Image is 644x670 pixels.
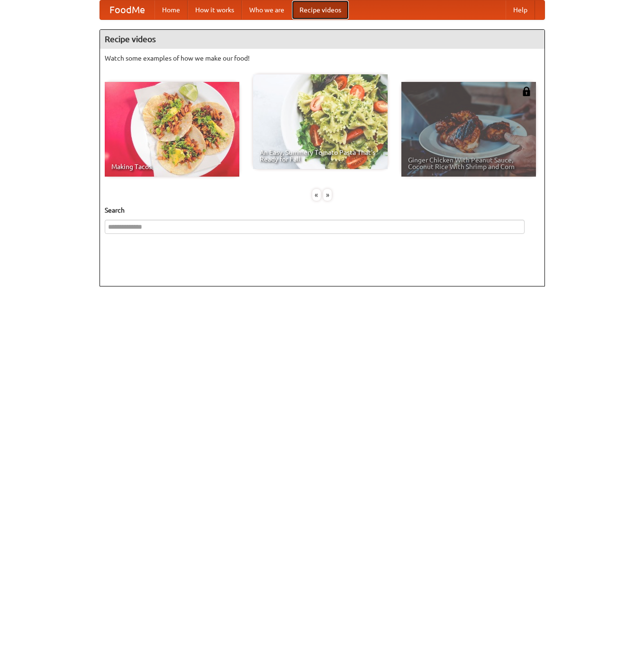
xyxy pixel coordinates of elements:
a: An Easy, Summery Tomato Pasta That's Ready for Fall [253,74,388,169]
div: « [312,189,321,201]
a: Help [506,0,535,19]
h4: Recipe videos [100,30,544,49]
a: Making Tacos [105,82,239,177]
a: Recipe videos [292,0,349,19]
a: FoodMe [100,0,154,19]
h5: Search [105,205,540,215]
a: How it works [188,0,242,19]
a: Who we are [242,0,292,19]
span: Making Tacos [111,163,233,170]
a: Home [154,0,188,19]
span: An Easy, Summery Tomato Pasta That's Ready for Fall [260,149,381,162]
div: » [323,189,332,201]
img: 483408.png [522,87,531,96]
p: Watch some examples of how we make our food! [105,54,540,63]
